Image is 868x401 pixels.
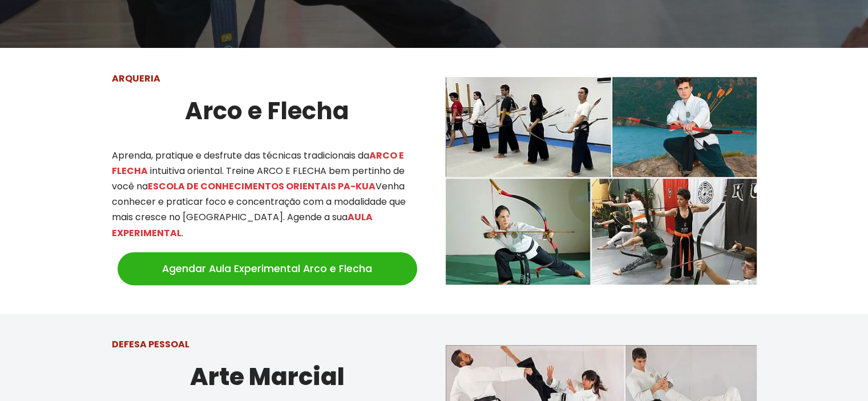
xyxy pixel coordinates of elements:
[118,252,417,285] a: Agendar Aula Experimental Arco e Flecha
[112,358,423,396] h2: Arte Marcial
[185,94,349,128] strong: Arco e Flecha
[112,148,423,241] p: Aprenda, pratique e desfrute das técnicas tradicionais da intuitiva oriental. Treine ARCO E FLECH...
[112,338,189,351] strong: DEFESA PESSOAL
[148,180,376,193] mark: ESCOLA DE CONHECIMENTOS ORIENTAIS PA-KUA
[112,72,160,85] strong: ARQUERIA
[112,210,373,239] mark: AULA EXPERIMENTAL
[112,149,404,177] mark: ARCO E FLECHA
